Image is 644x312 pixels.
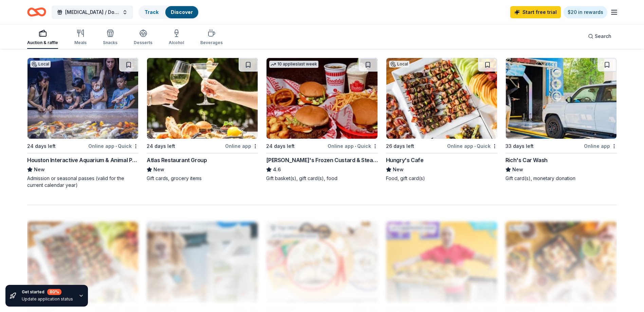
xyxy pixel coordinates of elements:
[134,26,152,49] button: Desserts
[266,142,295,150] div: 24 days left
[22,289,73,295] div: Get started
[171,9,193,15] a: Discover
[74,40,87,45] div: Meals
[74,26,87,49] button: Meals
[200,26,223,49] button: Beverages
[147,142,175,150] div: 24 days left
[505,175,617,182] div: Gift card(s), monetary donation
[103,26,117,49] button: Snacks
[30,61,51,67] div: Local
[147,58,258,139] img: Image for Atlas Restaurant Group
[225,142,258,150] div: Online app
[169,26,184,49] button: Alcohol
[505,156,548,164] div: Rich's Car Wash
[27,156,139,164] div: Houston Interactive Aquarium & Animal Preserve
[27,4,46,20] a: Home
[510,6,561,18] a: Start free trial
[266,58,377,139] img: Image for Freddy's Frozen Custard & Steakburgers
[27,26,58,49] button: Auction & raffle
[583,30,617,43] button: Search
[505,58,617,182] a: Image for Rich's Car Wash33 days leftOnline appRich's Car WashNewGift card(s), monetary donation
[386,58,497,182] a: Image for Hungry's CafeLocal26 days leftOnline app•QuickHungry's CafeNewFood, gift card(s)
[169,40,184,45] div: Alcohol
[512,165,523,174] span: New
[595,32,611,40] span: Search
[328,142,378,150] div: Online app Quick
[103,40,117,45] div: Snacks
[505,142,534,150] div: 33 days left
[266,156,378,164] div: [PERSON_NAME]'s Frozen Custard & Steakburgers
[200,40,223,45] div: Beverages
[27,142,56,150] div: 24 days left
[52,5,133,19] button: [MEDICAL_DATA] / Domestic Violence Awareness Employee Walk
[27,58,138,139] img: Image for Houston Interactive Aquarium & Animal Preserve
[47,289,61,295] div: 80 %
[386,175,497,182] div: Food, gift card(s)
[564,6,607,18] a: $20 in rewards
[147,175,258,182] div: Gift cards, grocery items
[474,143,476,149] span: •
[88,142,139,150] div: Online app Quick
[134,40,152,45] div: Desserts
[386,142,414,150] div: 26 days left
[584,142,617,150] div: Online app
[266,175,378,182] div: Gift basket(s), gift card(s), food
[266,58,378,182] a: Image for Freddy's Frozen Custard & Steakburgers10 applieslast week24 days leftOnline app•Quick[P...
[65,8,119,16] span: [MEDICAL_DATA] / Domestic Violence Awareness Employee Walk
[153,165,164,174] span: New
[273,165,281,174] span: 4.6
[115,143,117,149] span: •
[145,9,159,15] a: Track
[139,5,199,19] button: TrackDiscover
[393,165,404,174] span: New
[22,296,73,302] div: Update application status
[27,40,58,45] div: Auction & raffle
[447,142,497,150] div: Online app Quick
[147,156,207,164] div: Atlas Restaurant Group
[147,58,258,182] a: Image for Atlas Restaurant Group24 days leftOnline appAtlas Restaurant GroupNewGift cards, grocer...
[355,143,356,149] span: •
[269,61,318,68] div: 10 applies last week
[389,61,409,67] div: Local
[386,156,424,164] div: Hungry's Cafe
[386,58,497,139] img: Image for Hungry's Cafe
[34,165,45,174] span: New
[506,58,617,139] img: Image for Rich's Car Wash
[27,175,139,189] div: Admission or seasonal passes (valid for the current calendar year)
[27,58,139,189] a: Image for Houston Interactive Aquarium & Animal PreserveLocal24 days leftOnline app•QuickHouston ...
